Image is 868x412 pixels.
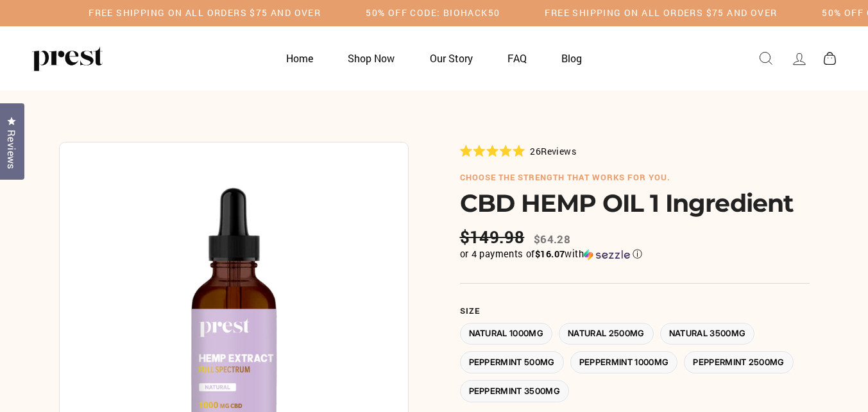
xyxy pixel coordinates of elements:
label: Peppermint 500MG [460,351,564,373]
span: 26 [530,145,541,157]
span: $16.07 [535,248,565,260]
h1: CBD HEMP OIL 1 Ingredient [460,189,810,218]
ul: Primary [270,46,599,71]
div: 26Reviews [460,144,576,158]
a: Home [270,46,329,71]
label: Natural 2500MG [559,323,654,345]
span: $64.28 [534,232,570,246]
label: Peppermint 2500MG [684,351,794,373]
label: Natural 3500MG [660,323,755,345]
h5: Free Shipping on all orders $75 and over [545,8,777,19]
a: Blog [545,46,598,71]
div: or 4 payments of$16.07withSezzle Click to learn more about Sezzle [460,248,810,261]
label: Size [460,306,810,316]
a: Our Story [414,46,489,71]
label: Peppermint 3500MG [460,380,570,402]
label: Natural 1000MG [460,323,553,345]
label: Peppermint 1000MG [570,351,678,373]
span: $149.98 [460,227,528,247]
img: PREST ORGANICS [32,46,103,71]
a: FAQ [491,46,543,71]
h6: choose the strength that works for you. [460,173,810,183]
h5: 50% OFF CODE: BIOHACK50 [366,8,500,19]
span: Reviews [541,145,576,157]
span: Reviews [3,130,20,169]
h5: Free Shipping on all orders $75 and over [89,8,321,19]
div: or 4 payments of with [460,248,810,261]
img: Sezzle [584,249,630,261]
a: Shop Now [332,46,411,71]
